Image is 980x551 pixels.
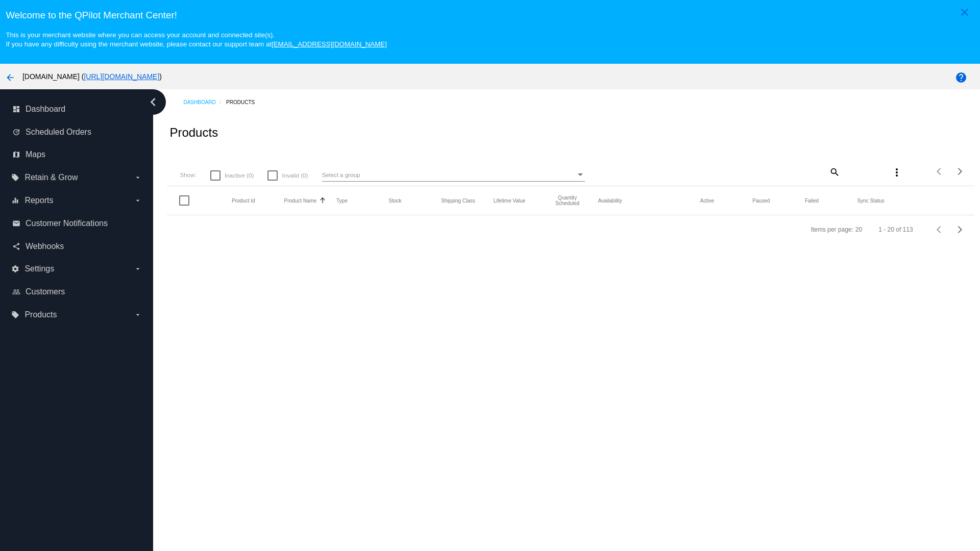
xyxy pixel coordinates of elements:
h3: Welcome to the QPilot Merchant Center! [6,10,974,21]
button: Next page [950,219,970,240]
mat-icon: close [959,6,971,18]
div: 1 - 20 of 113 [878,226,913,233]
span: Customer Notifications [26,219,108,228]
i: share [12,242,20,251]
span: Webhooks [26,242,64,251]
a: dashboard Dashboard [12,101,142,117]
a: [EMAIL_ADDRESS][DOMAIN_NAME] [272,40,387,48]
a: map Maps [12,146,142,163]
button: Change sorting for TotalQuantityScheduledPaused [752,197,770,204]
a: people_outline Customers [12,284,142,300]
span: Invalid (0) [282,169,308,182]
span: Products [24,310,57,319]
i: map [12,151,20,159]
button: Change sorting for ExternalId [232,197,255,204]
i: local_offer [11,311,19,319]
button: Previous page [929,219,950,240]
button: Change sorting for QuantityScheduled [546,195,589,206]
i: local_offer [11,173,19,182]
span: Customers [26,287,65,296]
button: Next page [950,161,970,182]
i: chevron_left [145,94,161,110]
i: people_outline [12,288,20,296]
a: Dashboard [183,94,226,110]
i: arrow_drop_down [134,265,142,273]
button: Change sorting for ShippingClass [441,197,475,204]
button: Previous page [929,161,950,182]
button: Change sorting for TotalQuantityFailed [805,197,819,204]
mat-icon: search [828,164,840,180]
i: arrow_drop_down [134,311,142,319]
h2: Products [169,126,218,140]
i: settings [11,265,19,273]
span: Reports [24,196,53,205]
small: This is your merchant website where you can access your account and connected site(s). If you hav... [6,31,386,48]
a: email Customer Notifications [12,215,142,232]
mat-header-cell: Availability [598,198,700,204]
mat-icon: help [955,71,967,84]
button: Change sorting for LifetimeValue [494,197,526,204]
span: Retain & Grow [24,173,78,182]
i: equalizer [11,196,19,205]
button: Change sorting for ValidationErrorCode [857,197,884,204]
button: Change sorting for TotalQuantityScheduledActive [700,197,714,204]
span: Maps [26,150,45,159]
span: Show: [180,171,196,178]
i: update [12,128,20,136]
span: Dashboard [26,105,65,114]
button: Change sorting for ProductType [336,197,348,204]
button: Change sorting for ProductName [284,197,317,204]
i: arrow_drop_down [134,173,142,182]
mat-icon: arrow_back [4,71,16,84]
span: Scheduled Orders [26,128,91,137]
i: email [12,219,20,228]
a: [URL][DOMAIN_NAME] [84,72,159,81]
span: Settings [24,264,54,273]
mat-icon: more_vert [891,166,903,179]
a: share Webhooks [12,238,142,255]
i: dashboard [12,105,20,113]
i: arrow_drop_down [134,196,142,205]
span: Inactive (0) [225,169,254,182]
mat-select: Select a group [322,169,585,182]
div: Items per page: [811,226,853,233]
button: Change sorting for StockLevel [389,197,402,204]
a: Products [226,94,264,110]
a: update Scheduled Orders [12,124,142,140]
span: Select a group [322,171,360,178]
span: [DOMAIN_NAME] ( ) [22,72,162,81]
div: 20 [855,226,862,233]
